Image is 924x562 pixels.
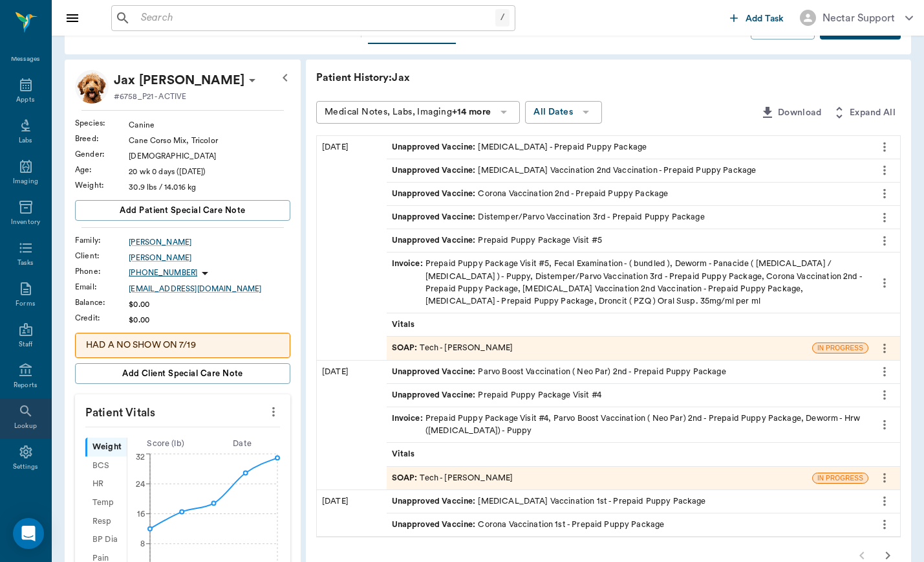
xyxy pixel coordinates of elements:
div: Tech - [PERSON_NAME] [392,342,513,354]
div: Date [204,438,281,450]
div: Parvo Boost Vaccination ( Neo Par) 2nd - Prepaid Puppy Package [392,366,726,378]
p: Jax [PERSON_NAME] [114,70,244,91]
tspan: 24 [136,480,145,488]
span: Vitals [392,448,418,460]
button: more [874,361,895,383]
span: Unapproved Vaccine : [392,519,478,531]
img: Profile Image [75,70,109,104]
div: Messages [11,54,41,64]
span: Expand All [850,105,896,121]
div: Phone : [75,265,129,277]
div: Forms [16,299,35,309]
div: Appts [16,95,34,105]
span: Invoice : [392,258,425,308]
button: more [874,207,895,229]
div: Gender : [75,148,129,160]
button: more [874,467,895,489]
div: Labs [19,136,32,146]
button: more [874,513,895,535]
div: Family : [75,234,129,246]
div: [MEDICAL_DATA] - Prepaid Puppy Package [392,141,647,153]
span: Unapproved Vaccine : [392,234,478,247]
span: SOAP : [392,342,420,354]
div: Tasks [17,258,34,268]
div: Tech - [PERSON_NAME] [392,472,513,484]
div: BP Dia [85,531,127,550]
button: more [874,414,895,436]
div: Distemper/Parvo Vaccination 3rd - Prepaid Puppy Package [392,211,705,223]
div: Resp [85,512,127,531]
p: Patient History: Jax [316,70,704,85]
span: Unapproved Vaccine : [392,211,478,223]
div: Email : [75,281,129,293]
button: more [263,401,284,423]
div: [DEMOGRAPHIC_DATA] [129,150,290,162]
div: Imaging [13,177,38,186]
div: 20 wk 0 days ([DATE]) [129,166,290,177]
div: Nectar Support [822,10,895,26]
span: Unapproved Vaccine : [392,366,478,378]
div: Breed : [75,133,129,144]
span: Invoice : [392,412,425,437]
button: All Dates [525,101,602,124]
tspan: 8 [140,540,145,548]
div: Corona Vaccination 1st - Prepaid Puppy Package [392,519,665,531]
span: IN PROGRESS [813,343,868,353]
button: Add patient Special Care Note [75,200,290,221]
button: more [874,272,895,294]
button: Nectar Support [790,6,923,30]
div: Prepaid Puppy Package Visit #5 [392,234,602,247]
div: [MEDICAL_DATA] Vaccination 1st - Prepaid Puppy Package [392,495,706,508]
div: Client : [75,250,129,262]
button: Add client Special Care Note [75,363,290,384]
div: Weight : [75,179,129,191]
a: [PERSON_NAME] [129,236,290,248]
a: [EMAIL_ADDRESS][DOMAIN_NAME] [129,283,290,295]
span: Add patient Special Care Note [120,203,245,218]
div: Jax Kilgore [114,70,244,91]
button: Add Task [725,6,790,30]
a: [PERSON_NAME] [129,252,290,264]
div: Credit : [75,312,129,324]
div: Prepaid Puppy Package Visit #4 [392,389,601,401]
p: HAD A NO SHOW ON 7/19 [86,339,279,352]
tspan: 32 [136,453,145,461]
div: Open Intercom Messenger [13,518,44,549]
span: Unapproved Vaccine : [392,164,478,177]
span: IN PROGRESS [813,473,868,483]
p: [PHONE_NUMBER] [129,267,197,278]
button: more [874,136,895,158]
div: BCS [85,456,127,475]
div: Weight [85,438,127,456]
button: more [874,183,895,205]
span: Vitals [392,319,418,331]
div: [DATE] [317,136,387,360]
span: SOAP : [392,472,420,484]
span: Unapproved Vaccine : [392,188,478,200]
div: Reports [14,381,38,390]
b: +14 more [452,107,491,117]
button: more [874,230,895,252]
input: Search [136,9,495,27]
button: more [874,159,895,181]
div: Staff [19,340,32,350]
span: Unapproved Vaccine : [392,495,478,508]
div: Balance : [75,297,129,308]
p: Patient Vitals [75,394,290,427]
button: Expand All [826,101,901,125]
div: Lookup [14,421,37,431]
div: HR [85,475,127,494]
div: Temp [85,493,127,512]
p: #6758_P21 - ACTIVE [114,91,186,102]
div: Prepaid Puppy Package Visit #5, Fecal Examination - ( bundled ), Deworm - Panacide ( [MEDICAL_DAT... [392,258,863,308]
div: Species : [75,117,129,129]
div: Prepaid Puppy Package Visit #4, Parvo Boost Vaccination ( Neo Par) 2nd - Prepaid Puppy Package, D... [392,412,863,437]
div: $0.00 [129,314,290,326]
div: 30.9 lbs / 14.016 kg [129,181,290,193]
div: $0.00 [129,298,290,310]
button: more [874,384,895,406]
div: [MEDICAL_DATA] Vaccination 2nd Vaccination - Prepaid Puppy Package [392,164,757,177]
div: Cane Corso Mix, Tricolor [129,135,290,146]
